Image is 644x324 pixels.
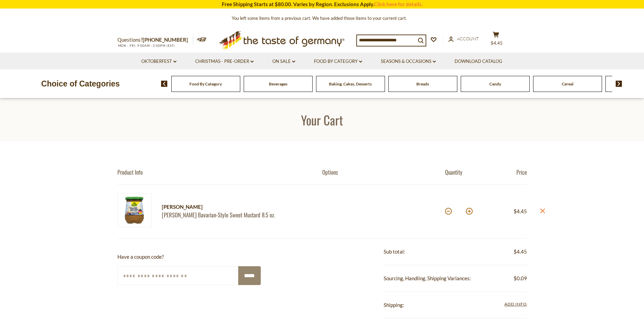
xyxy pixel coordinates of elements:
[457,36,479,41] span: Account
[143,37,188,43] a: [PHONE_NUMBER]
[162,203,310,211] div: [PERSON_NAME]
[141,58,176,65] a: Oktoberfest
[514,274,527,283] span: $0.09
[486,31,506,49] button: $4.45
[489,81,501,86] a: Candy
[117,44,175,48] span: MON - FRI, 9:00AM - 5:00PM (EST)
[384,248,405,255] span: Sub total:
[616,81,622,87] img: next arrow
[448,35,479,43] a: Account
[384,302,404,308] span: Shipping:
[491,40,503,46] span: $4.45
[314,58,362,65] a: Food By Category
[416,81,429,86] a: Breads
[195,58,254,65] a: Christmas - PRE-ORDER
[322,168,445,176] div: Options
[117,168,322,176] div: Product Info
[189,81,222,86] a: Food By Category
[514,208,527,214] span: $4.45
[117,253,261,261] p: Have a coupon code?
[504,301,527,307] span: Add Info
[117,36,193,44] p: Questions?
[329,81,372,86] a: Baking, Cakes, Desserts
[117,193,152,227] img: Kuehne Bavarian-Style Sweet Mustard
[562,81,573,86] a: Cereal
[445,168,486,176] div: Quantity
[381,58,436,65] a: Seasons & Occasions
[21,112,623,127] h1: Your Cart
[455,58,502,65] a: Download Catalog
[514,247,527,256] span: $4.45
[161,81,168,87] img: previous arrow
[272,58,295,65] a: On Sale
[162,211,310,218] a: [PERSON_NAME] Bavarian-Style Sweet Mustard 8.5 oz.
[486,168,527,176] div: Price
[269,81,287,86] a: Beverages
[374,1,423,7] a: Click here for details.
[384,275,471,281] span: Sourcing, Handling, Shipping Variances:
